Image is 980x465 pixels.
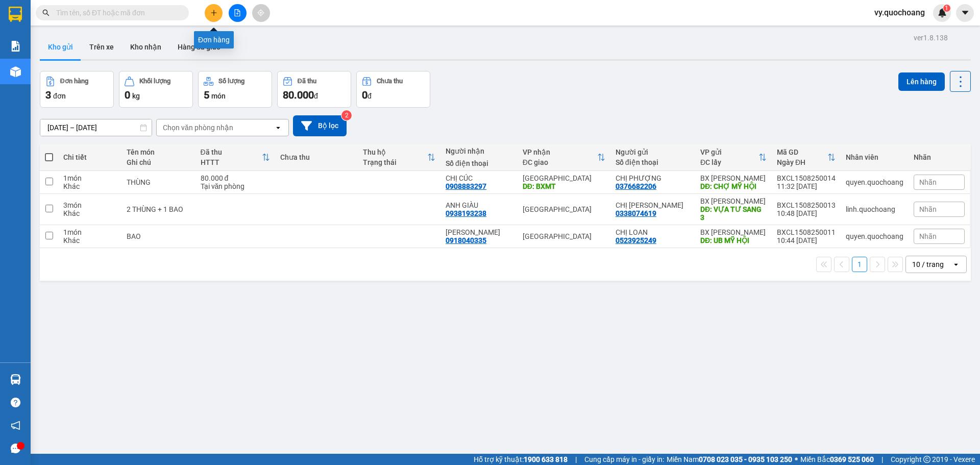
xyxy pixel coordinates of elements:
[938,8,947,17] img: icon-new-feature
[584,454,664,465] span: Cung cấp máy in - giấy in:
[446,236,486,244] div: 0918040335
[700,158,758,166] div: ĐC lấy
[122,35,169,59] button: Kho nhận
[667,454,792,465] span: Miền Nam
[616,236,656,244] div: 0523925249
[524,455,568,463] strong: 1900 633 818
[777,174,836,182] div: BXCL1508250014
[229,4,247,22] button: file-add
[363,148,427,156] div: Thu hộ
[523,158,597,166] div: ĐC giao
[700,205,767,222] div: DĐ: VỰA TƯ SANG 3
[42,9,50,16] span: search
[53,92,66,100] span: đơn
[201,182,270,190] div: Tại văn phòng
[10,66,21,77] img: warehouse-icon
[945,5,948,12] span: 1
[800,454,874,465] span: Miền Bắc
[518,144,610,171] th: Toggle SortBy
[852,257,867,272] button: 1
[127,205,190,213] div: 2 THÙNG + 1 BAO
[163,123,233,133] div: Chọn văn phòng nhận
[699,455,792,463] strong: 0708 023 035 - 0935 103 250
[362,89,367,101] span: 0
[63,174,116,182] div: 1 món
[40,119,152,136] input: Select a date range.
[205,4,223,22] button: plus
[127,148,190,156] div: Tên món
[523,174,605,182] div: [GEOGRAPHIC_DATA]
[575,454,577,465] span: |
[961,8,970,17] span: caret-down
[125,89,130,101] span: 0
[367,92,372,100] span: đ
[234,9,241,16] span: file-add
[898,72,945,91] button: Lên hàng
[10,374,21,385] img: warehouse-icon
[283,89,314,101] span: 80.000
[201,174,270,182] div: 80.000 đ
[830,455,874,463] strong: 0369 525 060
[923,456,930,463] span: copyright
[616,148,690,156] div: Người gửi
[132,92,140,100] span: kg
[700,197,767,205] div: BX [PERSON_NAME]
[127,178,190,186] div: THÙNG
[358,144,440,171] th: Toggle SortBy
[772,144,841,171] th: Toggle SortBy
[280,153,353,161] div: Chưa thu
[700,236,767,244] div: DĐ: UB MỸ HỘI
[56,7,177,18] input: Tìm tên, số ĐT hoặc mã đơn
[695,144,772,171] th: Toggle SortBy
[11,444,20,453] span: message
[914,32,948,43] div: ver 1.8.138
[795,457,798,461] span: ⚪️
[119,71,193,108] button: Khối lượng0kg
[866,6,933,19] span: vy.quochoang
[846,205,903,213] div: linh.quochoang
[446,147,512,155] div: Người nhận
[363,158,427,166] div: Trạng thái
[274,124,282,132] svg: open
[777,209,836,217] div: 10:48 [DATE]
[194,31,234,48] div: Đơn hàng
[63,209,116,217] div: Khác
[846,232,903,240] div: quyen.quochoang
[616,209,656,217] div: 0338074619
[257,9,264,16] span: aim
[446,182,486,190] div: 0908883297
[952,260,960,268] svg: open
[218,78,244,85] div: Số lượng
[81,35,122,59] button: Trên xe
[210,9,217,16] span: plus
[616,228,690,236] div: CHỊ LOAN
[40,71,114,108] button: Đơn hàng3đơn
[127,232,190,240] div: BAO
[63,182,116,190] div: Khác
[777,236,836,244] div: 10:44 [DATE]
[919,205,937,213] span: Nhãn
[11,421,20,430] span: notification
[846,153,903,161] div: Nhân viên
[777,158,827,166] div: Ngày ĐH
[777,148,827,156] div: Mã GD
[523,232,605,240] div: [GEOGRAPHIC_DATA]
[11,398,20,407] span: question-circle
[446,174,512,182] div: CHỊ CÚC
[63,201,116,209] div: 3 món
[45,89,51,101] span: 3
[10,41,21,52] img: solution-icon
[956,4,974,22] button: caret-down
[700,182,767,190] div: DĐ: CHỢ MỸ HỘI
[777,228,836,236] div: BXCL1508250011
[293,115,347,136] button: Bộ lọc
[298,78,316,85] div: Đã thu
[446,228,512,236] div: ANH PHƯƠNG
[201,158,262,166] div: HTTT
[474,454,568,465] span: Hỗ trợ kỹ thuật:
[277,71,351,108] button: Đã thu80.000đ
[912,259,944,270] div: 10 / trang
[914,153,965,161] div: Nhãn
[211,92,226,100] span: món
[252,4,270,22] button: aim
